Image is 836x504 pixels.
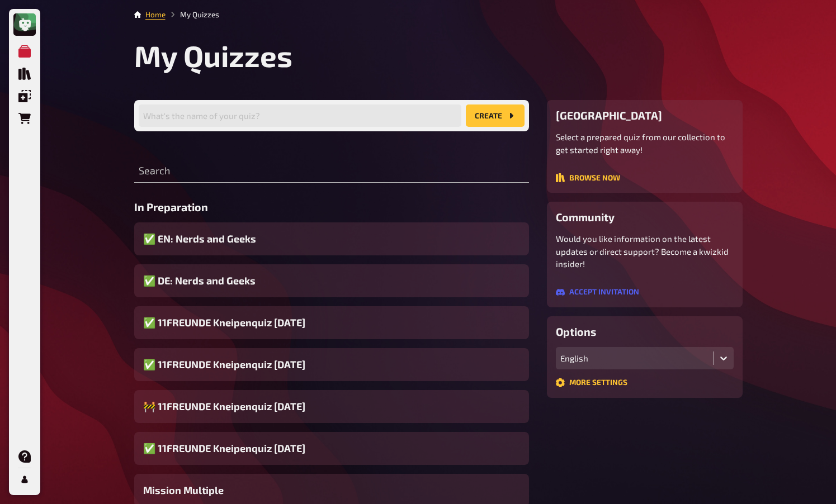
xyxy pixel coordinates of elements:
[143,483,224,498] span: Mission Multiple
[556,173,620,182] button: Browse now
[166,9,219,20] li: My Quizzes
[556,109,734,122] h3: [GEOGRAPHIC_DATA]
[134,390,529,423] a: 🚧 11FREUNDE Kneipenquiz [DATE]
[134,222,529,255] a: ✅ EN: Nerds and Geeks
[143,399,305,414] span: 🚧 11FREUNDE Kneipenquiz [DATE]
[560,353,709,363] div: English
[134,264,529,297] a: ✅ DE: Nerds and Geeks
[134,201,529,213] h3: In Preparation
[143,357,305,372] span: ✅ 11FREUNDE Kneipenquiz [DATE]
[556,288,639,298] a: Accept invitation
[556,131,734,156] p: Select a prepared quiz from our collection to get started right away!
[556,378,627,387] button: More settings
[556,325,734,338] h3: Options
[134,38,743,73] h1: My Quizzes
[134,306,529,339] a: ✅ 11FREUNDE Kneipenquiz [DATE]
[466,104,525,127] button: create
[143,441,305,456] span: ✅ 11FREUNDE Kneipenquiz [DATE]
[143,315,305,330] span: ✅ 11FREUNDE Kneipenquiz [DATE]
[143,273,256,288] span: ✅ DE: Nerds and Geeks
[145,10,166,19] a: Home
[134,432,529,465] a: ✅ 11FREUNDE Kneipenquiz [DATE]
[556,211,734,224] h3: Community
[143,231,256,246] span: ✅ EN: Nerds and Geeks
[139,104,461,127] input: What's the name of your quiz?
[556,379,627,389] a: More settings
[556,288,639,297] button: Accept invitation
[145,9,166,20] li: Home
[134,348,529,381] a: ✅ 11FREUNDE Kneipenquiz [DATE]
[556,232,734,270] p: Would you like information on the latest updates or direct support? Become a kwizkid insider!
[556,174,620,184] a: Browse now
[134,160,529,183] input: Search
